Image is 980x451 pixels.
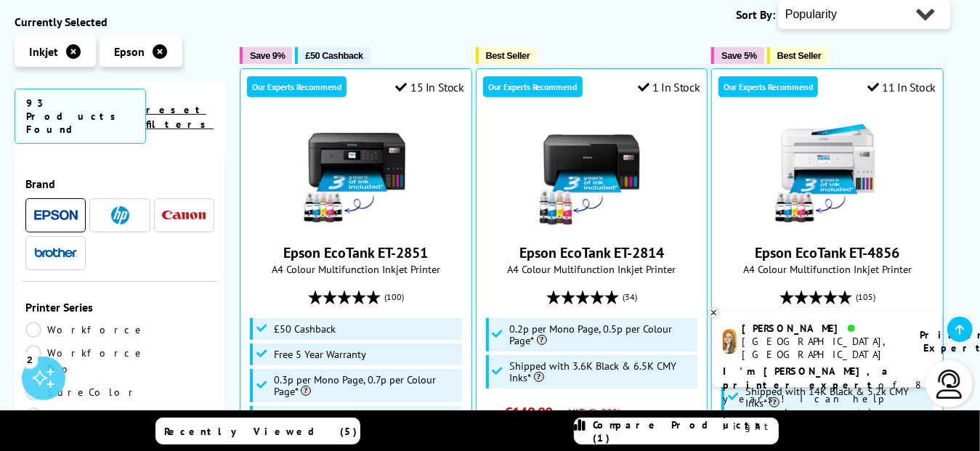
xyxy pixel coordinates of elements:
[395,80,463,94] div: 15 In Stock
[22,352,38,367] div: 2
[510,323,694,346] span: 0.2p per Mono Page, 0.5p per Colour Page*
[711,47,764,64] button: Save 5%
[25,384,139,400] a: SureColor
[773,120,882,229] img: Epson EcoTank ET-4856
[274,374,458,397] span: 0.3p per Mono Page, 0.7p per Colour Page*
[756,243,900,262] a: Epson EcoTank ET-4856
[295,47,370,64] button: £50 Cashback
[25,322,146,338] a: Workforce
[519,243,664,262] a: Epson EcoTank ET-2814
[638,80,700,94] div: 1 In Stock
[155,418,360,444] a: Recently Viewed (5)
[111,206,129,224] img: HP
[574,418,779,444] a: Compare Products (1)
[384,283,404,311] span: (100)
[777,50,822,61] span: Best Seller
[25,176,214,191] span: Brand
[623,283,637,311] span: (34)
[736,7,775,22] span: Sort By:
[719,262,936,276] span: A4 Colour Multifunction Inkjet Printer
[594,418,778,444] span: Compare Products (1)
[721,50,756,61] span: Save 5%
[248,262,464,276] span: A4 Colour Multifunction Inkjet Printer
[486,50,530,61] span: Best Seller
[250,50,285,61] span: Save 9%
[537,217,646,232] a: Epson EcoTank ET-2814
[718,76,818,97] div: Our Experts Recommend
[742,322,902,335] div: [PERSON_NAME]
[483,76,583,97] div: Our Experts Recommend
[146,103,214,131] a: reset filters
[274,323,336,335] span: £50 Cashback
[742,335,902,361] div: [GEOGRAPHIC_DATA], [GEOGRAPHIC_DATA]
[505,403,552,422] span: £149.00
[935,370,964,399] img: user-headset-light.svg
[29,44,58,59] span: Inkjet
[98,206,142,224] a: HP
[301,120,410,229] img: Epson EcoTank ET-2851
[240,47,292,64] button: Save 9%
[773,217,882,232] a: Epson EcoTank ET-4856
[283,243,428,262] a: Epson EcoTank ET-2851
[162,206,206,224] a: Canon
[556,405,620,419] span: ex VAT @ 20%
[867,80,936,94] div: 11 In Stock
[25,345,146,377] a: Workforce Pro
[114,44,145,59] span: Epson
[25,407,120,423] a: EcoTank
[25,300,214,314] span: Printer Series
[767,47,829,64] button: Best Seller
[476,47,538,64] button: Best Seller
[34,210,78,221] img: Epson
[34,206,78,224] a: Epson
[301,217,410,232] a: Epson EcoTank ET-2851
[305,50,363,61] span: £50 Cashback
[15,89,146,144] span: 93 Products Found
[484,262,700,276] span: A4 Colour Multifunction Inkjet Printer
[34,248,78,258] img: Brother
[723,329,737,354] img: amy-livechat.png
[247,76,347,97] div: Our Experts Recommend
[537,120,646,229] img: Epson EcoTank ET-2814
[510,360,694,383] span: Shipped with 3.6K Black & 6.5K CMY Inks*
[34,244,78,262] a: Brother
[274,349,366,360] span: Free 5 Year Warranty
[165,425,358,438] span: Recently Viewed (5)
[162,211,206,220] img: Canon
[856,283,875,311] span: (105)
[15,15,225,29] div: Currently Selected
[723,365,892,391] b: I'm [PERSON_NAME], a printer expert
[723,365,931,434] p: of 8 years! I can help you choose the right product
